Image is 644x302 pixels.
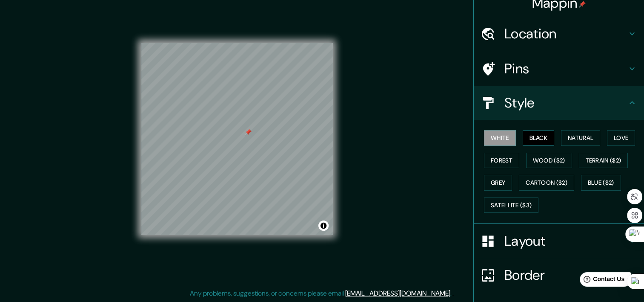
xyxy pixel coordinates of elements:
iframe: Help widget launcher [568,269,635,293]
div: . [452,288,453,299]
h4: Location [504,25,627,42]
button: White [484,130,516,146]
button: Grey [484,175,512,191]
button: Black [523,130,555,146]
button: Satellite ($3) [484,197,538,213]
div: Layout [474,224,644,258]
canvas: Map [141,43,333,235]
div: Style [474,86,644,120]
a: [EMAIL_ADDRESS][DOMAIN_NAME] [345,289,450,298]
button: Toggle attribution [318,221,329,231]
h4: Style [504,94,627,111]
div: . [453,288,455,299]
div: Location [474,17,644,51]
button: Wood ($2) [526,153,572,168]
div: Border [474,258,644,292]
img: pin-icon.png [579,1,586,8]
button: Forest [484,153,519,168]
h4: Pins [504,60,627,77]
button: Love [607,130,635,146]
h4: Layout [504,232,627,250]
button: Cartoon ($2) [519,175,574,191]
h4: Border [504,267,627,284]
button: Terrain ($2) [579,153,628,168]
p: Any problems, suggestions, or concerns please email . [190,288,452,299]
button: Natural [561,130,600,146]
div: Pins [474,52,644,86]
button: Blue ($2) [581,175,621,191]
